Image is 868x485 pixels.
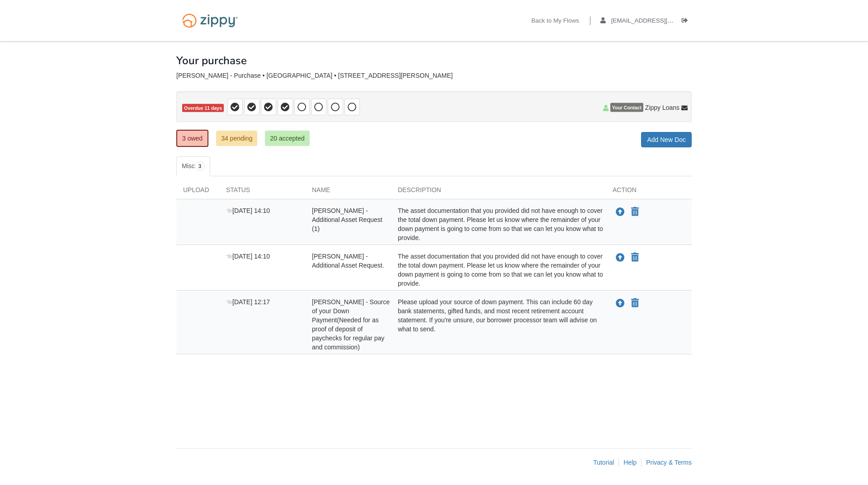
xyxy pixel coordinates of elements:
[646,459,692,466] a: Privacy & Terms
[176,130,208,147] a: 3 owed
[615,297,626,309] button: Upload Ashley Boley - Source of your Down Payment(Needed for as proof of deposit of paychecks for...
[312,253,384,269] span: [PERSON_NAME] - Additional Asset Request.
[219,185,305,199] div: Status
[305,185,391,199] div: Name
[630,298,640,309] button: Declare Ashley Boley - Source of your Down Payment(Needed for as proof of deposit of paychecks fo...
[615,252,626,264] button: Upload Ashley Boley - Additional Asset Request.
[176,55,247,66] h1: Your purchase
[176,72,692,80] div: [PERSON_NAME] - Purchase • [GEOGRAPHIC_DATA] • [STREET_ADDRESS][PERSON_NAME]
[391,252,606,288] div: The asset documentation that you provided did not have enough to cover the total down payment. Pl...
[312,298,390,351] span: [PERSON_NAME] - Source of your Down Payment(Needed for as proof of deposit of paychecks for regul...
[610,103,643,112] span: Your Contact
[176,156,210,176] a: Misc
[641,132,692,147] a: Add New Doc
[391,206,606,242] div: The asset documentation that you provided did not have enough to cover the total down payment. Pl...
[615,206,626,218] button: Upload Ashley Boley - Additional Asset Request (1)
[265,131,309,146] a: 20 accepted
[391,297,606,352] div: Please upload your source of down payment. This can include 60 day bank statements, gifted funds,...
[630,207,640,217] button: Declare Ashley Boley - Additional Asset Request (1) not applicable
[226,253,270,260] span: [DATE] 14:10
[391,185,606,199] div: Description
[623,459,637,466] a: Help
[226,298,270,306] span: [DATE] 12:17
[531,17,579,26] a: Back to My Flows
[593,459,614,466] a: Tutorial
[611,17,715,24] span: aaboley88@icloud.com
[176,9,244,32] img: Logo
[216,131,257,146] a: 34 pending
[195,162,205,171] span: 3
[176,185,219,199] div: Upload
[682,17,692,26] a: Log out
[600,17,715,26] a: edit profile
[606,185,692,199] div: Action
[645,103,679,112] span: Zippy Loans
[630,252,640,263] button: Declare Ashley Boley - Additional Asset Request. not applicable
[312,207,382,232] span: [PERSON_NAME] - Additional Asset Request (1)
[182,104,224,113] span: Overdue 11 days
[226,207,270,214] span: [DATE] 14:10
